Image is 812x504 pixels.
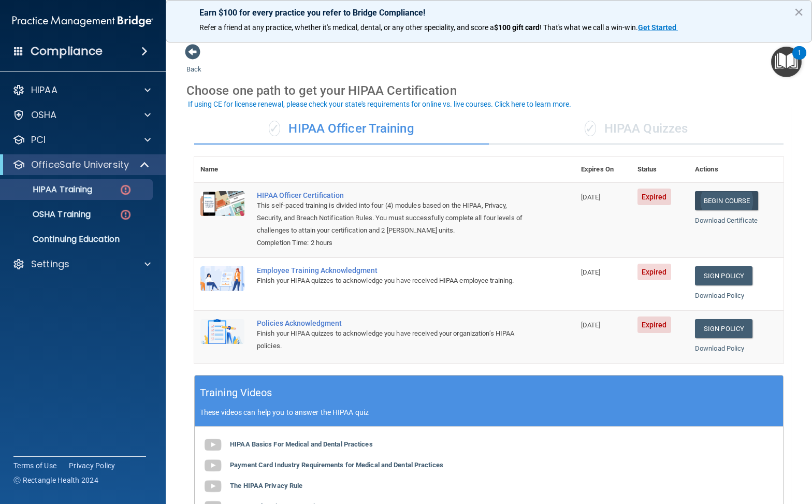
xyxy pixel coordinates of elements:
span: Refer a friend at any practice, whether it's medical, dental, or any other speciality, and score a [199,23,494,32]
a: Settings [12,258,151,270]
a: PCI [12,134,151,146]
a: Back [186,53,201,73]
p: OSHA [31,109,57,121]
img: PMB logo [12,11,153,32]
div: Choose one path to get your HIPAA Certification [186,76,791,106]
p: HIPAA [31,84,57,96]
a: Download Certificate [695,217,758,224]
th: Name [194,157,251,182]
div: Employee Training Acknowledgment [257,266,523,275]
img: gray_youtube_icon.38fcd6cc.png [202,435,223,455]
span: [DATE] [581,321,601,329]
a: Sign Policy [695,319,752,338]
a: Begin Course [695,191,758,210]
span: ! That's what we call a win-win. [540,23,638,32]
p: OfficeSafe University [31,159,129,171]
img: danger-circle.6113f641.png [119,208,132,221]
a: OfficeSafe University [12,159,150,171]
img: gray_youtube_icon.38fcd6cc.png [202,455,223,476]
img: danger-circle.6113f641.png [119,183,132,196]
p: Settings [31,258,69,270]
a: Sign Policy [695,266,752,285]
button: Open Resource Center, 1 new notification [771,47,802,77]
h4: Compliance [31,44,103,59]
span: [DATE] [581,193,601,201]
div: 1 [798,53,801,66]
b: HIPAA Basics For Medical and Dental Practices [230,440,373,448]
a: HIPAA [12,84,151,96]
span: ✓ [269,121,280,136]
h5: Training Videos [200,384,272,402]
a: Privacy Policy [69,460,115,471]
div: This self-paced training is divided into four (4) modules based on the HIPAA, Privacy, Security, ... [257,199,523,237]
span: Ⓒ Rectangle Health 2024 [13,475,98,485]
button: Close [794,4,804,20]
strong: Get Started [638,23,676,32]
div: Finish your HIPAA quizzes to acknowledge you have received your organization’s HIPAA policies. [257,327,523,352]
th: Status [631,157,689,182]
a: Download Policy [695,292,745,299]
p: OSHA Training [7,209,91,220]
b: The HIPAA Privacy Rule [230,482,302,489]
div: Finish your HIPAA quizzes to acknowledge you have received HIPAA employee training. [257,275,523,287]
p: HIPAA Training [7,184,92,195]
th: Actions [689,157,784,182]
a: OSHA [12,109,151,121]
span: ✓ [585,121,596,136]
p: These videos can help you to answer the HIPAA quiz [200,408,778,416]
span: Expired [637,316,671,333]
div: If using CE for license renewal, please check your state's requirements for online vs. live cours... [188,100,571,108]
a: Get Started [638,23,678,32]
span: [DATE] [581,268,601,276]
th: Expires On [575,157,631,182]
div: HIPAA Quizzes [489,113,784,145]
p: Continuing Education [7,234,148,244]
button: If using CE for license renewal, please check your state's requirements for online vs. live cours... [186,99,573,109]
b: Payment Card Industry Requirements for Medical and Dental Practices [230,461,443,469]
span: Expired [637,189,671,205]
a: Download Policy [695,344,745,352]
div: HIPAA Officer Training [194,113,489,145]
p: PCI [31,134,46,146]
a: HIPAA Officer Certification [257,191,523,199]
div: Policies Acknowledgment [257,319,523,327]
div: Completion Time: 2 hours [257,237,523,249]
a: Terms of Use [13,460,56,471]
span: Expired [637,264,671,280]
strong: $100 gift card [494,23,540,32]
p: Earn $100 for every practice you refer to Bridge Compliance! [199,8,778,18]
img: gray_youtube_icon.38fcd6cc.png [202,476,223,497]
